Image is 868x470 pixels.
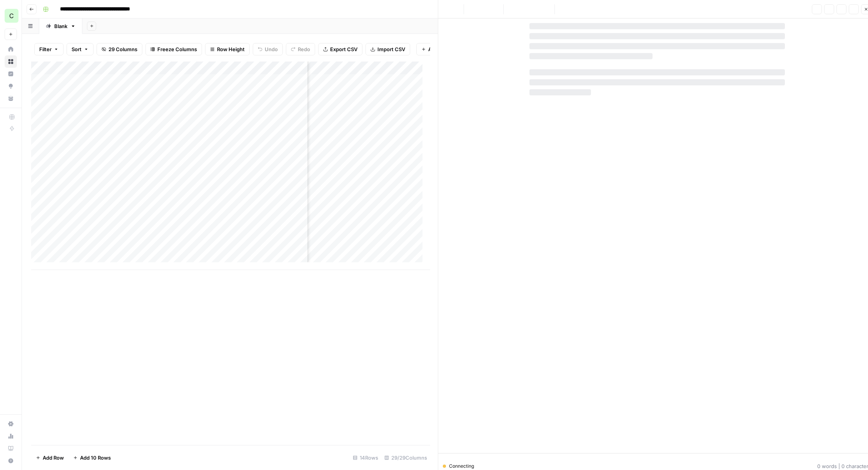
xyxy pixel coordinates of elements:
button: 29 Columns [97,43,142,55]
span: Export CSV [330,45,357,53]
button: Add Column [416,43,463,55]
button: Sort [67,43,93,55]
span: C [9,11,14,20]
div: 14 Rows [350,452,381,464]
div: 29/29 Columns [381,452,430,464]
div: Blank [54,22,67,30]
button: Add 10 Rows [68,452,115,464]
span: Add Row [43,454,64,462]
span: 29 Columns [108,45,137,53]
a: Insights [5,68,17,80]
span: Add 10 Rows [80,454,111,462]
a: Learning Hub [5,442,17,455]
button: Export CSV [318,43,362,55]
span: Redo [298,45,310,53]
a: Blank [39,18,82,34]
span: Import CSV [377,45,405,53]
span: Sort [72,45,82,53]
a: Browse [5,55,17,68]
button: Add Row [31,452,68,464]
button: Filter [34,43,63,55]
span: Filter [39,45,52,53]
button: Help + Support [5,455,17,467]
a: Settings [5,418,17,430]
span: Add Column [428,45,458,53]
a: Opportunities [5,80,17,92]
span: Row Height [217,45,245,53]
span: Undo [265,45,278,53]
button: Freeze Columns [145,43,202,55]
button: Undo [253,43,283,55]
a: Home [5,43,17,55]
a: Usage [5,430,17,442]
span: Freeze Columns [157,45,197,53]
button: Import CSV [366,43,410,55]
a: Your Data [5,92,17,105]
button: Workspace: Chris's Workspace [5,6,17,25]
div: Connecting [443,463,474,470]
button: Redo [286,43,315,55]
button: Row Height [205,43,250,55]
